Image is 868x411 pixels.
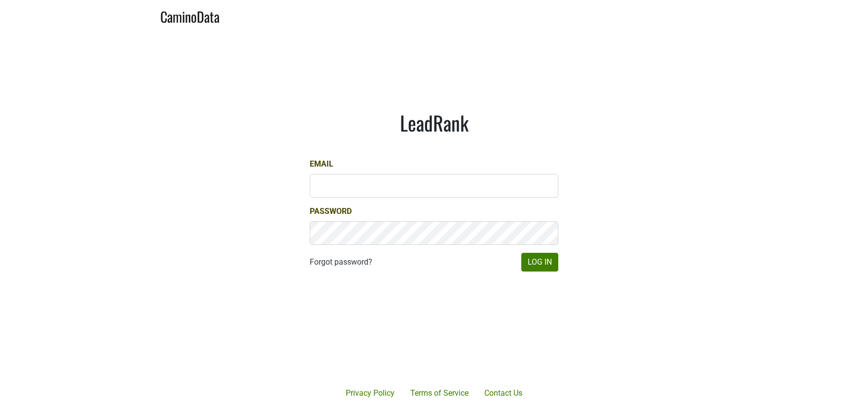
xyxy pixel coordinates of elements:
button: Log In [521,253,558,272]
a: Privacy Policy [338,383,402,403]
a: Contact Us [476,383,530,403]
label: Password [310,205,352,217]
a: Terms of Service [402,383,476,403]
a: Forgot password? [310,256,372,268]
a: CaminoData [160,4,219,27]
label: Email [310,158,333,170]
h1: LeadRank [310,111,558,135]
